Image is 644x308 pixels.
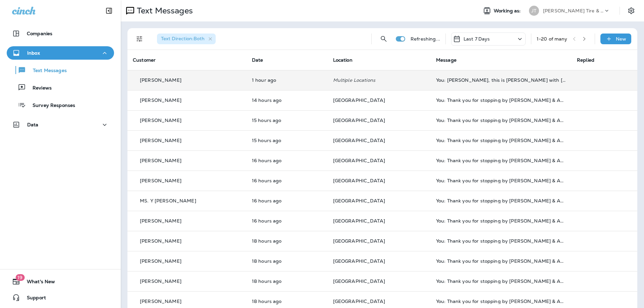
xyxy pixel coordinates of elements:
[7,291,114,304] button: Support
[26,68,67,74] p: Text Messages
[140,77,181,83] p: [PERSON_NAME]
[7,275,114,288] button: 19What's New
[333,57,353,63] span: Location
[252,279,322,284] p: Oct 14, 2025 12:58 PM
[252,138,322,143] p: Oct 14, 2025 03:59 PM
[436,138,566,143] div: You: Thank you for stopping by Jensen Tire & Auto - North 90th Street. Please take 30 seconds to ...
[252,258,322,264] p: Oct 14, 2025 12:59 PM
[20,295,46,303] span: Support
[140,299,181,304] p: [PERSON_NAME]
[333,278,385,284] span: [GEOGRAPHIC_DATA]
[436,299,566,304] div: You: Thank you for stopping by Jensen Tire & Auto - North 90th Street. Please take 30 seconds to ...
[252,77,322,83] p: Oct 15, 2025 06:48 AM
[616,36,626,42] p: New
[436,118,566,123] div: You: Thank you for stopping by Jensen Tire & Auto - North 90th Street. Please take 30 seconds to ...
[7,63,114,77] button: Text Messages
[436,98,566,103] div: You: Thank you for stopping by Jensen Tire & Auto - North 90th Street. Please take 30 seconds to ...
[537,36,568,42] div: 1 - 20 of many
[15,274,24,281] span: 19
[252,238,322,244] p: Oct 14, 2025 12:59 PM
[100,4,118,17] button: Collapse Sidebar
[140,258,181,264] p: [PERSON_NAME]
[543,8,603,13] p: [PERSON_NAME] Tire & Auto
[140,138,181,143] p: [PERSON_NAME]
[140,158,181,163] p: [PERSON_NAME]
[436,57,457,63] span: Message
[133,32,146,46] button: Filters
[436,218,566,224] div: You: Thank you for stopping by Jensen Tire & Auto - North 90th Street. Please take 30 seconds to ...
[252,98,322,103] p: Oct 14, 2025 04:59 PM
[436,77,566,83] div: You: Karelle, this is Shane with Jensen Tire on N 90th. I received your quote for the Doral Sport...
[333,198,385,204] span: [GEOGRAPHIC_DATA]
[26,85,52,91] p: Reviews
[577,57,594,63] span: Replied
[140,178,181,183] p: [PERSON_NAME]
[436,198,566,203] div: You: Thank you for stopping by Jensen Tire & Auto - North 90th Street. Please take 30 seconds to ...
[529,6,539,16] div: JT
[333,178,385,184] span: [GEOGRAPHIC_DATA]
[333,117,385,123] span: [GEOGRAPHIC_DATA]
[161,36,205,42] span: Text Direction : Both
[27,50,40,56] p: Inbox
[436,158,566,163] div: You: Thank you for stopping by Jensen Tire & Auto - North 90th Street. Please take 30 seconds to ...
[7,27,114,40] button: Companies
[436,258,566,264] div: You: Thank you for stopping by Jensen Tire & Auto - North 90th Street. Please take 30 seconds to ...
[333,298,385,304] span: [GEOGRAPHIC_DATA]
[140,279,181,284] p: [PERSON_NAME]
[140,198,196,203] p: MS. Y [PERSON_NAME]
[333,258,385,264] span: [GEOGRAPHIC_DATA]
[464,36,490,42] p: Last 7 Days
[20,279,55,287] span: What's New
[411,36,440,42] p: Refreshing...
[333,97,385,103] span: [GEOGRAPHIC_DATA]
[252,218,322,224] p: Oct 14, 2025 03:58 PM
[140,218,181,224] p: [PERSON_NAME]
[436,279,566,284] div: You: Thank you for stopping by Jensen Tire & Auto - North 90th Street. Please take 30 seconds to ...
[252,158,322,163] p: Oct 14, 2025 03:58 PM
[7,46,114,60] button: Inbox
[436,178,566,183] div: You: Thank you for stopping by Jensen Tire & Auto - North 90th Street. Please take 30 seconds to ...
[252,57,263,63] span: Date
[625,5,637,17] button: Settings
[252,299,322,304] p: Oct 14, 2025 12:58 PM
[7,80,114,95] button: Reviews
[252,118,322,123] p: Oct 14, 2025 03:59 PM
[333,77,425,83] p: Multiple Locations
[333,158,385,164] span: [GEOGRAPHIC_DATA]
[252,198,322,203] p: Oct 14, 2025 03:58 PM
[333,218,385,224] span: [GEOGRAPHIC_DATA]
[7,98,114,112] button: Survey Responses
[377,32,390,46] button: Search Messages
[140,98,181,103] p: [PERSON_NAME]
[7,118,114,131] button: Data
[27,122,39,127] p: Data
[140,118,181,123] p: [PERSON_NAME]
[252,178,322,183] p: Oct 14, 2025 03:58 PM
[436,238,566,244] div: You: Thank you for stopping by Jensen Tire & Auto - North 90th Street. Please take 30 seconds to ...
[494,8,522,14] span: Working as:
[140,238,181,244] p: [PERSON_NAME]
[333,137,385,143] span: [GEOGRAPHIC_DATA]
[333,238,385,244] span: [GEOGRAPHIC_DATA]
[134,6,193,16] p: Text Messages
[133,57,156,63] span: Customer
[27,31,52,36] p: Companies
[157,34,216,44] div: Text Direction:Both
[26,103,75,109] p: Survey Responses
